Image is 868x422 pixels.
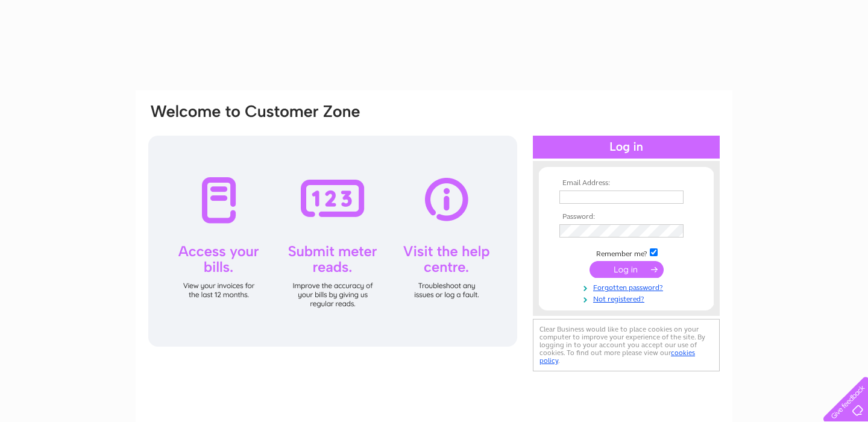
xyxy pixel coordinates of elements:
a: Not registered? [559,292,696,304]
a: Forgotten password? [559,281,696,292]
th: Password: [556,213,696,221]
div: Clear Business would like to place cookies on your computer to improve your experience of the sit... [533,319,720,371]
input: Submit [590,261,664,278]
th: Email Address: [556,179,696,187]
a: cookies policy [539,348,695,365]
td: Remember me? [556,247,696,259]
